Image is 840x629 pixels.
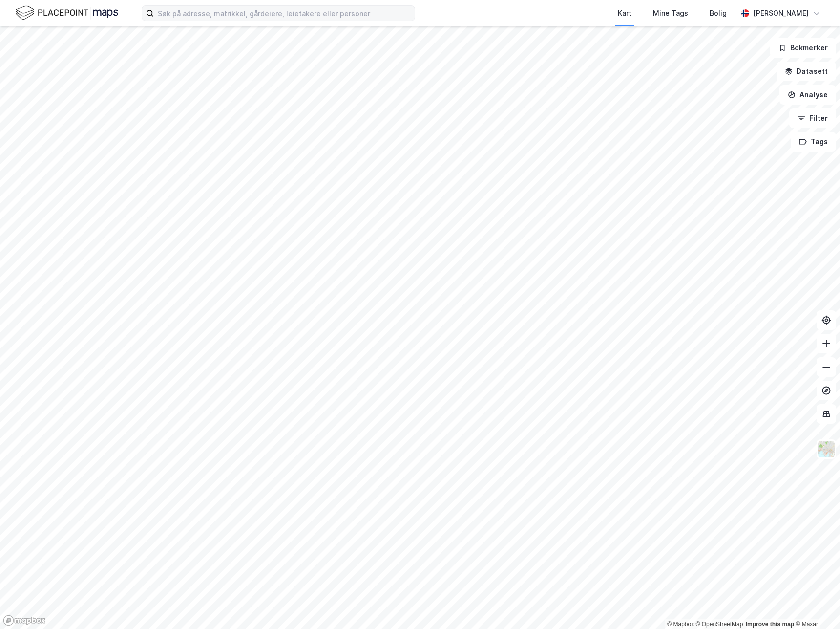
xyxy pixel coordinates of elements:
[770,38,836,58] button: Bokmerker
[791,582,840,629] iframe: Chat Widget
[667,621,694,628] a: Mapbox
[746,621,794,628] a: Improve this map
[154,6,415,21] input: Søk på adresse, matrikkel, gårdeiere, leietakere eller personer
[777,62,836,81] button: Datasett
[618,7,631,19] div: Kart
[791,582,840,629] div: Kontrollprogram for chat
[3,615,46,626] a: Mapbox homepage
[753,7,809,19] div: [PERSON_NAME]
[710,7,727,19] div: Bolig
[653,7,688,19] div: Mine Tags
[817,440,836,458] img: Z
[779,85,836,105] button: Analyse
[696,621,743,628] a: OpenStreetMap
[16,4,118,22] img: logo.f888ab2527a4732fd821a326f86c7f29.svg
[791,132,836,152] button: Tags
[789,108,836,128] button: Filter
